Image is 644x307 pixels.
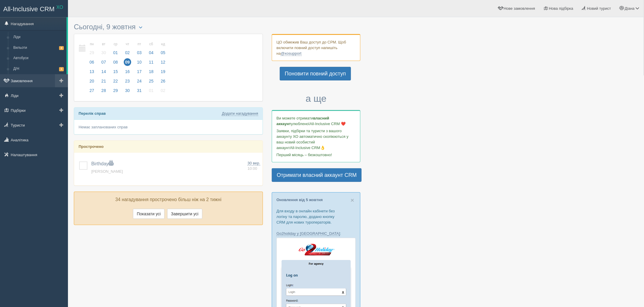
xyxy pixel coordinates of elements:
small: пт [136,42,143,47]
a: сб 04 [146,38,157,59]
a: @xosupport [281,51,301,56]
button: Close [351,197,354,203]
a: 02 [157,87,167,97]
span: 31 [136,87,143,94]
span: 07 [100,58,108,66]
span: 08 [112,58,119,66]
span: 30 вер. [248,161,260,166]
a: 18 [146,68,157,78]
a: 27 [86,87,97,97]
a: пн 29 [86,38,97,59]
span: × [351,197,354,203]
span: 28 [100,87,108,94]
p: Заявки, підбірки та туристи з вашого аккаунту ХО автоматично скопіюються у ваш новий особистий ак... [277,128,356,151]
span: 14 [100,68,108,75]
span: 29 [112,87,119,94]
a: 11 [146,59,157,68]
a: Додати нагадування [222,111,258,116]
b: Перелік справ [79,111,106,116]
span: 06 [88,58,96,66]
a: All-Inclusive CRM XO [0,0,68,17]
a: 28 [98,87,109,97]
h3: а ще [272,93,360,104]
span: 01 [112,49,119,56]
span: 10 [136,58,143,66]
a: 17 [134,68,145,78]
a: 31 [134,87,145,97]
p: : [277,231,356,236]
sup: XO [56,5,63,10]
span: 30 [124,87,131,94]
a: 30 [122,87,133,97]
a: чт 02 [122,38,133,59]
small: чт [124,42,131,47]
a: 29 [110,87,121,97]
span: Діана [625,6,635,11]
span: 27 [88,87,96,94]
h3: Сьогодні, 9 жовтня [74,23,263,31]
span: 2 [59,46,64,50]
a: [PERSON_NAME] [91,169,123,174]
span: 30 [100,49,108,56]
a: 13 [86,68,97,78]
span: Новий турист [587,6,611,11]
p: 34 нагадування прострочено більш ніж на 2 тижні [79,196,258,203]
small: нд [159,42,167,47]
span: 13 [88,68,96,75]
span: 03 [136,49,143,56]
a: Оновлення від 5 жовтня [277,198,323,202]
span: 10:00 [248,166,257,171]
a: 23 [122,78,133,87]
a: Go2holiday у [GEOGRAPHIC_DATA] [277,231,340,236]
a: 20 [86,78,97,87]
a: 08 [110,59,121,68]
span: All-Inclusive CRM👌 [290,146,325,150]
span: 21 [100,77,108,85]
span: 02 [124,49,131,56]
span: All-Inclusive CRM [3,5,55,13]
a: 19 [157,68,167,78]
a: 12 [157,59,167,68]
a: 07 [98,59,109,68]
span: 26 [159,77,167,85]
a: 24 [134,78,145,87]
span: 19 [159,68,167,75]
span: 29 [88,49,96,56]
span: 04 [147,49,155,56]
a: 25 [146,78,157,87]
span: 12 [159,58,167,66]
a: 22 [110,78,121,87]
p: Ви можете отримати улюбленої [277,115,356,127]
a: Ліди [11,32,66,43]
a: 10 [134,59,145,68]
span: Нова підбірка [549,6,573,11]
span: 01 [147,87,155,94]
a: ср 01 [110,38,121,59]
a: 21 [98,78,109,87]
span: 24 [136,77,143,85]
button: Показати усі [133,209,165,219]
small: сб [147,42,155,47]
span: All-Inclusive CRM ❤️ [310,122,346,126]
span: 23 [124,77,131,85]
p: Перший місяць – безкоштовно! [277,152,356,158]
span: 20 [88,77,96,85]
a: Birthday [91,161,113,166]
a: 14 [98,68,109,78]
small: вт [100,42,108,47]
a: Вильоти2 [11,43,66,53]
a: нд 05 [157,38,167,59]
button: Завершити усі [167,209,202,219]
a: 06 [86,59,97,68]
span: 09 [124,58,131,66]
a: 15 [110,68,121,78]
a: 30 вер. 10:00 [248,161,260,172]
span: 22 [112,77,119,85]
span: 05 [159,49,167,56]
p: Для входу в онлайн кабінети без логіну та паролю, додано кнопку CRM для нових туроператорів. [277,208,356,225]
span: Нове замовлення [504,6,535,11]
span: 1 [59,67,64,71]
a: Поновити повний доступ [280,67,351,80]
a: Отримати власний аккаунт CRM [272,168,362,182]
